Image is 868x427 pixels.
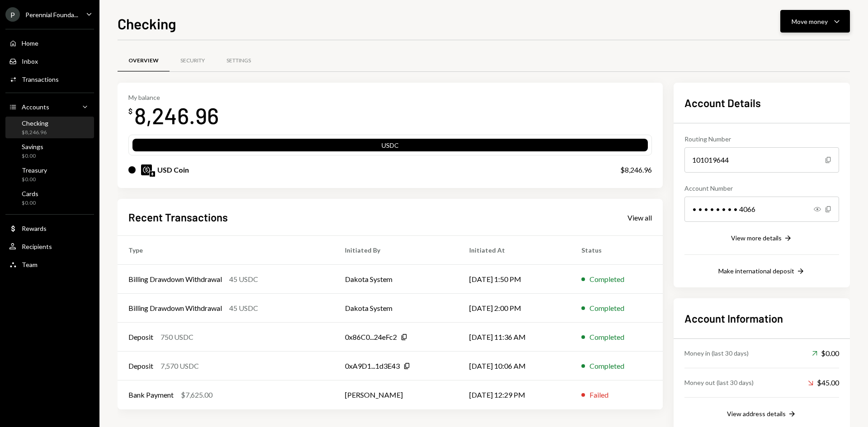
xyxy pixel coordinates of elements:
[627,212,652,222] a: View all
[731,234,793,244] button: View more details
[5,7,20,22] div: P
[128,361,153,371] div: Deposit
[118,49,170,72] a: Overview
[128,210,228,225] h2: Recent Transactions
[22,176,47,183] div: $0.00
[141,164,152,175] img: USDC
[22,152,43,160] div: $0.00
[808,377,839,388] div: $45.00
[160,332,193,343] div: 750 USDC
[22,57,38,65] div: Inbox
[684,134,839,144] div: Routing Number
[590,332,624,343] div: Completed
[5,164,94,185] a: Treasury$0.00
[5,238,94,254] a: Recipients
[458,323,570,352] td: [DATE] 11:36 AM
[718,267,805,277] button: Make international deposit
[5,71,94,87] a: Transactions
[22,129,48,136] div: $8,246.96
[22,199,38,207] div: $0.00
[128,332,153,343] div: Deposit
[812,348,839,359] div: $0.00
[132,141,648,153] div: USDC
[334,265,459,294] td: Dakota System
[128,107,132,116] div: $
[181,389,212,400] div: $7,625.00
[590,274,624,285] div: Completed
[180,57,205,65] div: Security
[22,261,38,268] div: Team
[727,409,797,419] button: View address details
[22,103,49,111] div: Accounts
[25,11,78,19] div: Perennial Founda...
[684,197,839,222] div: • • • • • • • • 4066
[345,332,397,343] div: 0x86C0...24eFc2
[684,183,839,193] div: Account Number
[22,190,38,197] div: Cards
[590,389,609,400] div: Failed
[5,99,94,115] a: Accounts
[780,10,850,33] button: Move money
[684,95,839,110] h2: Account Details
[22,39,38,47] div: Home
[170,49,216,72] a: Security
[128,274,222,285] div: Billing Drawdown Withdrawal
[5,140,94,162] a: Savings$0.00
[5,35,94,51] a: Home
[5,117,94,138] a: Checking$8,246.96
[22,143,43,150] div: Savings
[718,267,794,275] div: Make international deposit
[22,166,47,174] div: Treasury
[731,234,782,242] div: View more details
[792,17,828,26] div: Move money
[128,94,219,101] div: My balance
[134,101,219,130] div: 8,246.96
[590,303,624,314] div: Completed
[590,361,624,371] div: Completed
[627,213,652,222] div: View all
[226,57,251,65] div: Settings
[150,171,155,177] img: ethereum-mainnet
[128,303,222,314] div: Billing Drawdown Withdrawal
[345,361,400,371] div: 0xA9D1...1d3E43
[118,14,176,33] h1: Checking
[5,256,94,272] a: Team
[334,294,459,323] td: Dakota System
[458,352,570,380] td: [DATE] 10:06 AM
[5,220,94,236] a: Rewards
[684,378,754,387] div: Money out (last 30 days)
[128,57,159,65] div: Overview
[22,119,48,127] div: Checking
[458,380,570,409] td: [DATE] 12:29 PM
[684,147,839,173] div: 101019644
[157,164,189,175] div: USD Coin
[334,380,459,409] td: [PERSON_NAME]
[5,53,94,69] a: Inbox
[684,348,749,358] div: Money in (last 30 days)
[216,49,262,72] a: Settings
[458,236,570,265] th: Initiated At
[229,303,258,314] div: 45 USDC
[229,274,258,285] div: 45 USDC
[22,243,52,250] div: Recipients
[128,389,174,400] div: Bank Payment
[5,187,94,209] a: Cards$0.00
[458,294,570,323] td: [DATE] 2:00 PM
[620,164,652,175] div: $8,246.96
[160,361,199,371] div: 7,570 USDC
[727,410,786,418] div: View address details
[118,236,334,265] th: Type
[22,225,47,232] div: Rewards
[334,236,459,265] th: Initiated By
[22,75,59,83] div: Transactions
[684,311,839,326] h2: Account Information
[571,236,663,265] th: Status
[458,265,570,294] td: [DATE] 1:50 PM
